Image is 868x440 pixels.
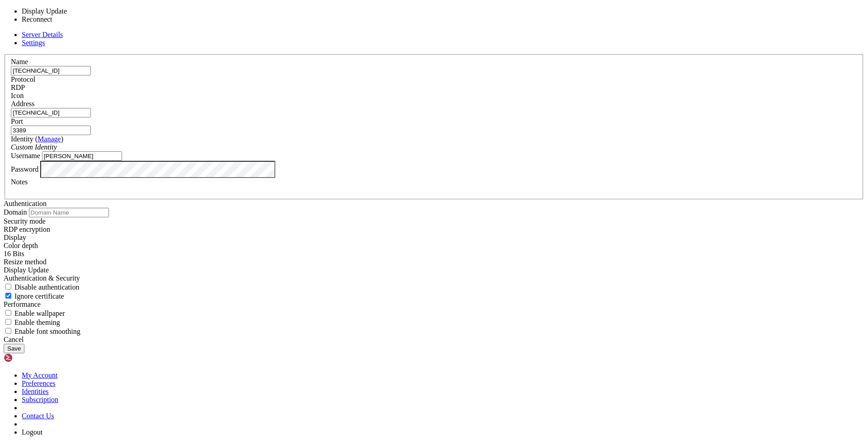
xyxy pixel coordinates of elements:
[11,152,40,159] label: Username
[4,250,864,258] div: 16 Bits
[4,353,56,362] img: Shellngn
[14,318,60,326] span: Enable theming
[22,15,136,23] li: Reconnect
[4,336,864,344] div: Cancel
[4,309,65,317] label: If set to true, enables rendering of the desktop wallpaper. By default, wallpaper will be disable...
[4,250,24,257] span: 16 Bits
[14,309,65,317] span: Enable wallpaper
[4,300,41,308] label: Performance
[11,75,35,83] label: Protocol
[11,84,25,91] span: RDP
[22,7,136,15] li: Display Update
[4,208,27,216] label: Domain
[4,318,60,326] label: If set to true, enables use of theming of windows and controls.
[11,100,34,108] label: Address
[14,328,80,335] span: Enable font smoothing
[22,412,54,420] a: Contact Us
[11,165,38,173] label: Password
[11,178,28,186] label: Notes
[11,108,91,117] input: Host Name or IP
[22,31,63,38] a: Server Details
[11,126,91,135] input: Port Number
[5,328,11,334] input: Enable font smoothing
[11,143,857,151] div: Custom Identity
[5,310,11,316] input: Enable wallpaper
[29,208,109,217] input: Domain Name
[22,428,42,436] a: Logout
[4,292,64,300] label: If set to true, the certificate returned by the server will be ignored, even if that certificate ...
[14,292,64,300] span: Ignore certificate
[5,284,11,290] input: Disable authentication
[4,283,80,291] label: If set to true, authentication will be disabled. Note that this refers to authentication that tak...
[38,135,61,143] a: Manage
[4,266,864,274] div: Display Update
[11,58,28,66] label: Name
[5,319,11,325] input: Enable theming
[4,217,46,225] label: Security mode
[22,39,45,47] a: Settings
[11,117,23,125] label: Port
[11,92,24,99] label: Icon
[4,200,47,207] label: Authentication
[4,225,864,234] div: RDP encryption
[35,135,63,143] span: ( )
[14,283,80,291] span: Disable authentication
[4,344,24,353] button: Save
[4,242,38,249] label: The color depth to request, in bits-per-pixel.
[4,266,49,274] span: Display Update
[4,328,80,335] label: If set to true, text will be rendered with smooth edges. Text over RDP is rendered with rough edg...
[11,135,63,143] label: Identity
[11,66,91,75] input: Server Name
[5,293,11,299] input: Ignore certificate
[22,396,58,403] a: Subscription
[22,388,49,395] a: Identities
[4,274,80,282] label: Authentication & Security
[4,225,50,233] span: RDP encryption
[4,258,47,266] label: Display Update channel added with RDP 8.1 to signal the server when the client display size has c...
[22,371,58,379] a: My Account
[4,234,26,241] label: Display
[42,151,122,161] input: Login Username
[22,379,56,387] a: Preferences
[11,143,57,151] i: Custom Identity
[11,84,857,92] div: RDP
